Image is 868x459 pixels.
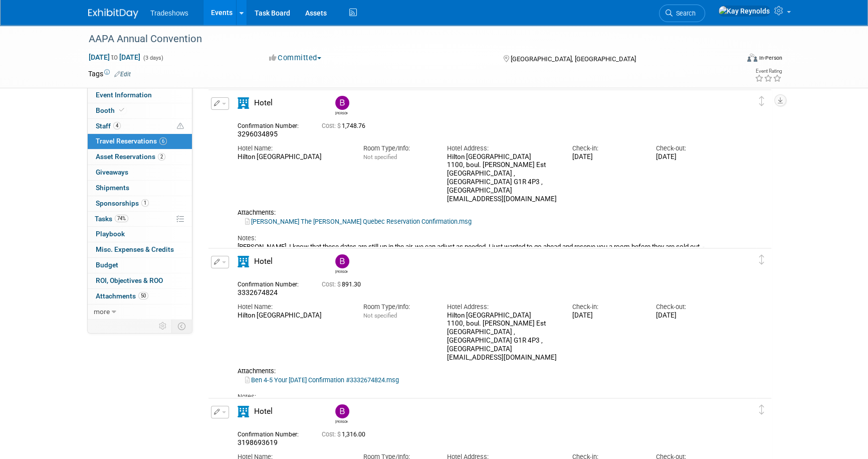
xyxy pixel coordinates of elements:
a: more [88,304,192,320]
div: Benjamin Hecht [335,268,348,274]
div: [DATE] [572,153,641,162]
span: 3332674824 [238,288,278,296]
i: Click and drag to move item [759,96,764,106]
div: Confirmation Number: [238,428,307,438]
div: Confirmation Number: [238,278,307,288]
div: Hotel Name: [238,302,348,312]
div: Attachments: [238,367,725,375]
div: Benjamin Hecht [333,96,350,115]
button: Committed [266,53,325,63]
span: Cost: $ [322,431,342,438]
a: Staff4 [88,119,192,134]
div: AAPA Annual Convention [85,30,723,48]
div: Hotel Name: [238,144,348,153]
span: (3 days) [142,55,163,61]
div: [DATE] [656,312,725,320]
div: In-Person [759,54,782,62]
a: Search [659,5,705,22]
span: Hotel [254,98,273,107]
a: Travel Reservations6 [88,134,192,149]
div: Check-out: [656,302,725,312]
i: Hotel [238,97,249,109]
span: Asset Reservations [96,152,165,161]
span: ROI, Objectives & ROO [96,276,163,284]
span: 50 [138,292,148,299]
div: Barry Black [333,404,350,424]
div: Event Rating [755,69,782,74]
img: ExhibitDay [88,9,138,19]
i: Click and drag to move item [759,255,764,265]
div: Hilton [GEOGRAPHIC_DATA] 1100, boul. [PERSON_NAME] Est [GEOGRAPHIC_DATA] , [GEOGRAPHIC_DATA] G1R ... [447,153,557,204]
span: Sponsorships [96,199,149,207]
span: 1,748.76 [322,122,369,129]
span: [DATE] [DATE] [88,53,141,62]
i: Booth reservation complete [119,107,124,113]
a: ROI, Objectives & ROO [88,273,192,288]
span: more [94,308,110,316]
div: Room Type/Info: [363,302,431,312]
span: 1,316.00 [322,431,369,438]
div: Hilton [GEOGRAPHIC_DATA] [238,153,348,162]
span: 6 [159,137,167,145]
div: Check-out: [656,144,725,153]
img: Benjamin Hecht [335,96,349,110]
td: Personalize Event Tab Strip [154,320,172,333]
span: 891.30 [322,281,365,288]
div: Event Format [679,52,782,67]
div: Notes: [238,234,725,243]
div: Hotel Address: [447,302,557,312]
span: 74% [115,215,128,222]
span: 4 [113,122,121,129]
a: Asset Reservations2 [88,149,192,165]
span: Not specified [363,154,396,161]
div: Benjamin Hecht [333,254,350,274]
span: Cost: $ [322,281,342,288]
span: Event Information [96,91,152,99]
span: Shipments [96,184,129,192]
div: Barry Black [335,418,348,424]
span: Tasks [95,215,128,223]
div: Hilton [GEOGRAPHIC_DATA] [238,312,348,320]
span: Hotel [254,407,273,416]
span: Misc. Expenses & Credits [96,245,174,253]
a: Playbook [88,227,192,242]
div: Check-in: [572,302,641,312]
td: Toggle Event Tabs [172,320,192,333]
span: Playbook [96,230,125,238]
a: Tasks74% [88,212,192,227]
a: Sponsorships1 [88,196,192,211]
span: Search [673,10,696,17]
i: Hotel [238,406,249,417]
td: Tags [88,69,131,79]
a: Edit [114,71,131,78]
div: Notes: [238,392,725,401]
span: 1 [141,199,149,207]
img: Benjamin Hecht [335,254,349,268]
span: Tradeshows [150,9,188,17]
div: [PERSON_NAME], I know that these dates are still up in the air, we can adjust as needed. I just w... [238,243,725,267]
span: Staff [96,122,121,130]
a: Shipments [88,181,192,196]
div: [DATE] [572,312,641,320]
span: [GEOGRAPHIC_DATA], [GEOGRAPHIC_DATA] [510,55,635,63]
div: Hilton [GEOGRAPHIC_DATA] 1100, boul. [PERSON_NAME] Est [GEOGRAPHIC_DATA] , [GEOGRAPHIC_DATA] G1R ... [447,312,557,362]
span: Giveaways [96,168,128,176]
div: Room Type/Info: [363,144,431,153]
a: Giveaways [88,165,192,180]
img: Kay Reynolds [718,6,770,17]
div: Hotel Address: [447,144,557,153]
div: [DATE] [656,153,725,162]
div: Benjamin Hecht [335,110,348,115]
span: Potential Scheduling Conflict -- at least one attendee is tagged in another overlapping event. [177,122,184,131]
div: Confirmation Number: [238,119,307,130]
a: Booth [88,103,192,118]
span: Hotel [254,257,273,266]
img: Barry Black [335,404,349,418]
img: Format-Inperson.png [747,54,757,62]
span: Booth [96,106,126,114]
span: Travel Reservations [96,137,167,145]
div: Attachments: [238,209,725,217]
a: Budget [88,258,192,273]
i: Hotel [238,256,249,267]
span: Attachments [96,292,148,300]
